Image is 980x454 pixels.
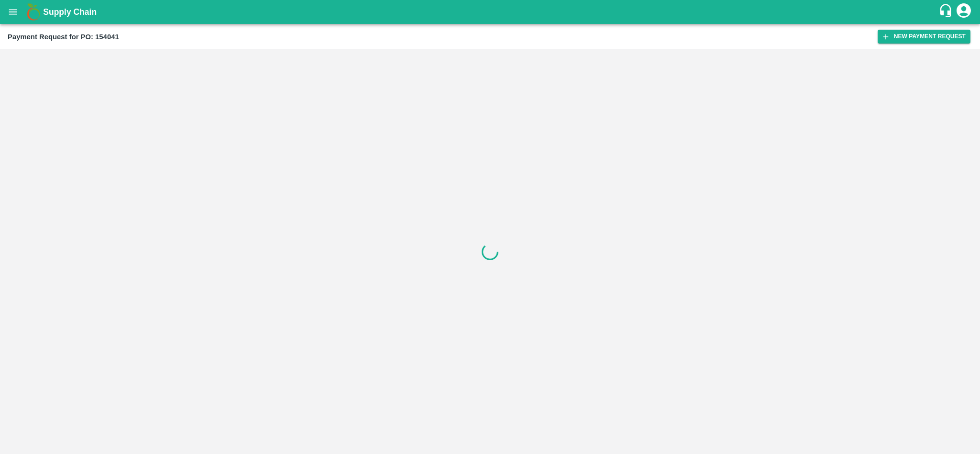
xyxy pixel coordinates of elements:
b: Payment Request for PO: 154041 [8,33,119,41]
div: account of current user [955,2,972,22]
a: Supply Chain [43,5,938,19]
img: logo [24,2,43,22]
b: Supply Chain [43,7,97,17]
div: customer-support [938,3,955,21]
button: New Payment Request [878,30,970,44]
button: open drawer [2,1,24,23]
